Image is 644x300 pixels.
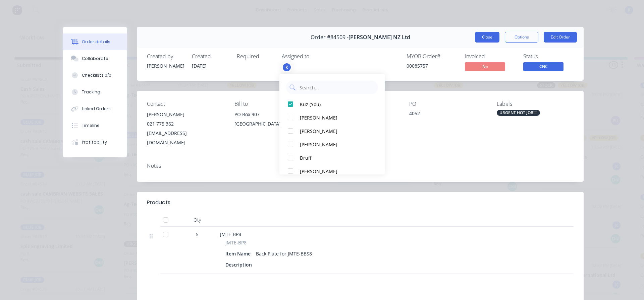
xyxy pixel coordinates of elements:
div: [EMAIL_ADDRESS][DOMAIN_NAME] [147,129,224,147]
div: Back Plate for JMTE-BBS8 [253,249,315,258]
div: [PERSON_NAME] [300,168,371,175]
div: Qty [177,213,217,227]
div: Created [192,53,229,60]
button: [PERSON_NAME] [279,111,385,124]
div: MYOB Order # [407,53,457,60]
button: Linked Orders [63,100,127,117]
button: Checklists 0/0 [63,67,127,84]
button: K [282,62,292,72]
span: JMTE-BP8 [225,239,247,246]
div: URGENT HOT JOB!!!! [497,110,540,116]
div: [PERSON_NAME] [147,62,184,69]
div: 021 775 362 [147,119,224,129]
div: Item Name [225,249,253,258]
div: Druff [300,154,371,161]
div: Contact [147,101,224,107]
div: Bill to [234,101,311,107]
div: Required [237,53,274,60]
div: [PERSON_NAME] [147,110,224,119]
div: Kuz (You) [300,101,371,108]
span: 5 [196,231,199,238]
div: Linked Orders [82,106,111,112]
div: PO [409,101,486,107]
div: [PERSON_NAME]021 775 362[EMAIL_ADDRESS][DOMAIN_NAME] [147,110,224,147]
button: Tracking [63,84,127,100]
input: Search... [299,81,375,94]
button: Order details [63,33,127,50]
span: Order #84509 - [311,34,348,41]
button: Close [475,32,499,43]
div: Profitability [82,139,107,145]
div: Order details [82,39,110,45]
div: Assigned to [282,53,349,60]
button: [PERSON_NAME] [279,138,385,151]
div: Tracking [82,89,100,95]
button: Profitability [63,134,127,151]
span: [PERSON_NAME] NZ Ltd [348,34,410,41]
div: Notes [147,163,574,169]
div: [GEOGRAPHIC_DATA], [234,119,311,129]
div: PO Box 907 [234,110,311,119]
button: CNC [523,62,563,72]
button: [PERSON_NAME] [279,164,385,178]
button: Collaborate [63,50,127,67]
button: Kuz (You) [279,97,385,111]
div: [PERSON_NAME] [300,114,371,121]
button: Options [505,32,538,43]
span: CNC [523,62,563,71]
div: Status [523,53,574,60]
div: Labels [497,101,574,107]
button: Druff [279,151,385,164]
button: [PERSON_NAME] [279,124,385,138]
span: JMTE-BP8 [220,231,241,237]
div: Timeline [82,123,100,129]
span: [DATE] [192,63,207,69]
div: 4052 [409,110,486,119]
span: No [465,62,505,71]
div: Products [147,199,170,207]
div: Invoiced [465,53,515,60]
div: Collaborate [82,56,108,62]
button: Edit Order [544,32,577,43]
div: [PERSON_NAME] [300,141,371,148]
div: 00085757 [407,62,457,69]
button: Timeline [63,117,127,134]
div: [PERSON_NAME] [300,128,371,135]
div: Description [225,260,255,270]
div: PO Box 907[GEOGRAPHIC_DATA], [234,110,311,131]
div: Checklists 0/0 [82,72,111,78]
div: Created by [147,53,184,60]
